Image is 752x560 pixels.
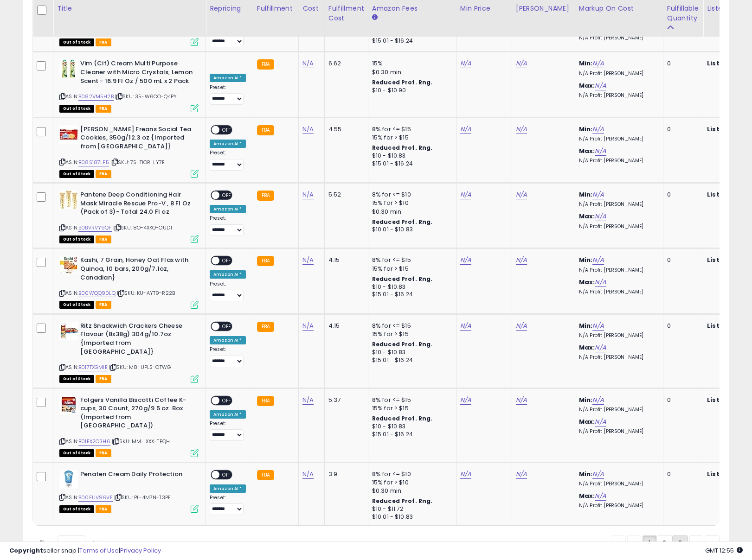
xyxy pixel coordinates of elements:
[579,354,656,361] p: N/A Profit [PERSON_NAME]
[302,395,314,405] a: N/A
[579,395,593,404] b: Min:
[210,281,246,302] div: Preset:
[592,321,604,331] a: N/A
[210,484,246,493] div: Amazon AI *
[110,159,165,166] span: | SKU: 7S-TIOR-LY7E
[57,4,202,13] div: Title
[516,125,527,134] a: N/A
[59,191,78,209] img: 41HEdKhrJlL._SL40_.jpg
[59,2,199,45] div: ASIN:
[579,70,656,77] p: N/A Profit [PERSON_NAME]
[302,321,314,331] a: N/A
[579,491,595,500] b: Max:
[372,322,449,330] div: 8% for <= $15
[80,256,193,284] b: Kashi, 7 Grain, Honey Oat Flax with Quinoa, 10 bars, 200g/7.1oz, Canadian}
[257,4,295,13] div: Fulfillment
[328,125,361,134] div: 4.55
[695,539,697,548] span: ›
[372,199,449,207] div: 15% for > $10
[372,283,449,291] div: $10 - $10.83
[667,396,696,404] div: 0
[516,4,571,13] div: [PERSON_NAME]
[672,535,688,551] a: 3
[59,396,78,414] img: 51cvs7x2M+L._SL40_.jpg
[579,223,656,230] p: N/A Profit [PERSON_NAME]
[372,431,449,439] div: $15.01 - $16.24
[372,330,449,338] div: 15% for > $15
[707,190,749,199] b: Listed Price:
[595,278,606,287] a: N/A
[210,215,246,236] div: Preset:
[257,191,274,201] small: FBA
[372,191,449,199] div: 8% for <= $10
[707,395,749,404] b: Listed Price:
[96,235,111,243] span: FBA
[59,38,94,46] span: All listings that are currently out of stock and unavailable for purchase on Amazon
[59,505,94,513] span: All listings that are currently out of stock and unavailable for purchase on Amazon
[372,356,449,364] div: $15.01 - $16.24
[210,410,246,419] div: Amazon AI *
[219,191,234,199] span: OFF
[595,417,606,426] a: N/A
[579,278,595,286] b: Max:
[78,289,116,297] a: B00WQQ90LQ
[579,428,656,435] p: N/A Profit [PERSON_NAME]
[210,420,246,441] div: Preset:
[667,470,696,478] div: 0
[579,35,656,41] p: N/A Profit [PERSON_NAME]
[79,546,119,555] a: Terms of Use
[257,322,274,332] small: FBA
[579,125,593,134] b: Min:
[595,343,606,352] a: N/A
[78,438,110,445] a: B01EX2O3H6
[302,59,314,68] a: N/A
[579,146,595,155] b: Max:
[667,191,696,199] div: 0
[707,321,749,330] b: Listed Price:
[96,170,111,178] span: FBA
[372,349,449,356] div: $10 - $10.83
[59,125,199,177] div: ASIN:
[516,321,527,331] a: N/A
[460,190,471,199] a: N/A
[516,59,527,68] a: N/A
[667,125,696,134] div: 0
[372,68,449,76] div: $0.30 min
[579,470,593,478] b: Min:
[96,301,111,309] span: FBA
[112,438,170,445] span: | SKU: MM-IXXX-TEQH
[707,59,749,68] b: Listed Price:
[302,470,314,479] a: N/A
[96,449,111,457] span: FBA
[328,59,361,68] div: 6.62
[372,226,449,234] div: $10.01 - $10.83
[707,125,749,134] b: Listed Price:
[210,336,246,344] div: Amazon AI *
[372,218,433,226] b: Reduced Prof. Rng.
[460,125,471,134] a: N/A
[219,396,234,404] span: OFF
[96,105,111,113] span: FBA
[372,513,449,521] div: $10.01 - $10.83
[59,322,78,340] img: 419KRa8t3vL._SL40_.jpg
[59,256,199,307] div: ASIN:
[210,205,246,213] div: Amazon AI *
[707,470,749,478] b: Listed Price:
[592,190,604,199] a: N/A
[210,346,246,367] div: Preset:
[219,471,234,478] span: OFF
[372,478,449,487] div: 15% for > $10
[302,255,314,265] a: N/A
[114,494,171,501] span: | SKU: PL-4M7N-T3PE
[59,470,199,512] div: ASIN:
[210,140,246,148] div: Amazon AI *
[643,535,656,551] a: 1
[59,375,94,383] span: All listings that are currently out of stock and unavailable for purchase on Amazon
[592,125,604,134] a: N/A
[372,265,449,273] div: 15% for > $15
[80,470,193,481] b: Penaten Cream Daily Protection
[516,255,527,265] a: N/A
[80,125,193,153] b: [PERSON_NAME] Freans Social Tea Cookies, 350g/12.3 oz {Imported from [GEOGRAPHIC_DATA]}
[372,144,433,152] b: Reduced Prof. Rng.
[210,84,246,105] div: Preset:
